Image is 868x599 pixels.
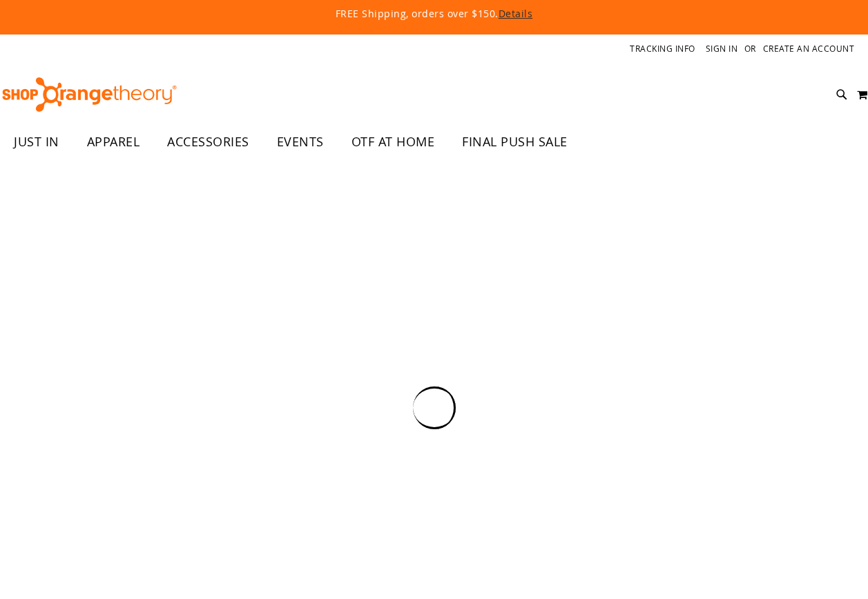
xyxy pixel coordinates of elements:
a: FINAL PUSH SALE [448,126,581,158]
a: APPAREL [73,126,154,158]
span: FINAL PUSH SALE [462,126,568,157]
span: ACCESSORIES [167,126,249,157]
span: EVENTS [277,126,324,157]
span: APPAREL [87,126,140,157]
a: Tracking Info [630,43,695,55]
a: Details [499,7,533,20]
p: FREE Shipping, orders over $150. [50,7,818,21]
a: ACCESSORIES [153,126,263,158]
a: OTF AT HOME [338,126,449,158]
span: JUST IN [14,126,59,157]
a: Create an Account [763,43,855,55]
a: EVENTS [263,126,338,158]
span: OTF AT HOME [351,126,435,157]
a: Sign In [706,43,738,55]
